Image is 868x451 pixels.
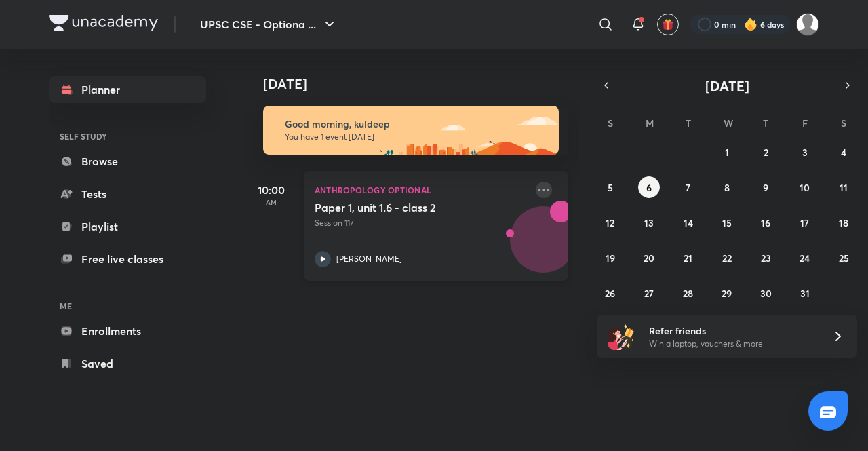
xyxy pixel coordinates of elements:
abbr: October 8, 2025 [724,181,730,194]
a: Playlist [49,213,206,240]
a: Company Logo [49,15,158,35]
abbr: Saturday [841,117,846,130]
button: October 15, 2025 [716,212,738,233]
a: Planner [49,76,206,103]
img: Company Logo [49,15,158,31]
abbr: October 2, 2025 [764,146,768,159]
abbr: October 24, 2025 [800,252,810,264]
abbr: October 22, 2025 [722,252,732,264]
h4: [DATE] [263,76,582,92]
img: morning [263,106,559,155]
button: October 17, 2025 [794,212,816,233]
abbr: October 5, 2025 [608,181,613,194]
abbr: October 13, 2025 [644,216,654,229]
abbr: October 16, 2025 [761,216,770,229]
button: October 1, 2025 [716,141,738,163]
button: October 19, 2025 [599,247,621,269]
abbr: October 31, 2025 [800,287,810,300]
button: October 31, 2025 [794,282,816,304]
abbr: October 26, 2025 [605,287,615,300]
abbr: Monday [646,117,654,130]
a: Saved [49,350,206,377]
h5: 10:00 [244,182,298,198]
button: October 12, 2025 [599,212,621,233]
abbr: October 30, 2025 [760,287,772,300]
abbr: Tuesday [686,117,691,130]
p: Session 117 [315,217,528,229]
abbr: October 18, 2025 [839,216,848,229]
button: October 22, 2025 [716,247,738,269]
img: referral [608,323,635,350]
button: October 23, 2025 [755,247,776,269]
p: [PERSON_NAME] [336,253,402,265]
button: October 13, 2025 [638,212,660,233]
abbr: October 12, 2025 [606,216,614,229]
abbr: October 6, 2025 [646,181,652,194]
p: Win a laptop, vouchers & more [649,338,816,350]
a: Enrollments [49,317,206,345]
h6: ME [49,294,206,317]
abbr: October 4, 2025 [841,146,846,159]
a: Free live classes [49,246,206,273]
button: October 9, 2025 [755,176,776,198]
abbr: October 7, 2025 [686,181,690,194]
abbr: October 15, 2025 [722,216,732,229]
abbr: Sunday [608,117,613,130]
img: avatar [662,18,674,31]
abbr: Wednesday [724,117,733,130]
button: October 28, 2025 [677,282,699,304]
p: Anthropology Optional [315,182,528,198]
abbr: October 20, 2025 [644,252,654,264]
abbr: October 9, 2025 [763,181,768,194]
button: October 6, 2025 [638,176,660,198]
button: October 25, 2025 [833,247,854,269]
a: Browse [49,148,206,175]
abbr: October 11, 2025 [840,181,848,194]
abbr: October 10, 2025 [800,181,810,194]
abbr: October 17, 2025 [800,216,809,229]
h6: SELF STUDY [49,125,206,148]
button: October 8, 2025 [716,176,738,198]
button: October 7, 2025 [677,176,699,198]
abbr: October 28, 2025 [683,287,693,300]
button: October 20, 2025 [638,247,660,269]
button: October 27, 2025 [638,282,660,304]
button: October 16, 2025 [755,212,776,233]
h6: Refer friends [649,323,816,338]
h6: Good morning, kuldeep [285,118,547,130]
abbr: October 3, 2025 [802,146,808,159]
h5: Paper 1, unit 1.6 - class 2 [315,201,484,214]
button: UPSC CSE - Optiona ... [192,11,346,38]
button: October 2, 2025 [755,141,776,163]
button: [DATE] [616,76,838,95]
button: October 11, 2025 [833,176,854,198]
img: Avatar [511,214,576,279]
abbr: October 14, 2025 [684,216,693,229]
button: October 21, 2025 [677,247,699,269]
button: October 10, 2025 [794,176,816,198]
button: October 18, 2025 [833,212,854,233]
p: You have 1 event [DATE] [285,132,547,142]
button: October 30, 2025 [755,282,776,304]
button: October 24, 2025 [794,247,816,269]
img: streak [744,18,757,31]
abbr: October 1, 2025 [725,146,729,159]
button: October 14, 2025 [677,212,699,233]
button: October 29, 2025 [716,282,738,304]
abbr: October 21, 2025 [684,252,692,264]
abbr: October 23, 2025 [761,252,771,264]
button: avatar [657,14,679,35]
abbr: October 27, 2025 [644,287,654,300]
abbr: Thursday [763,117,768,130]
button: October 3, 2025 [794,141,816,163]
button: October 26, 2025 [599,282,621,304]
abbr: Friday [802,117,808,130]
button: October 5, 2025 [599,176,621,198]
button: October 4, 2025 [833,141,854,163]
span: [DATE] [705,77,749,95]
abbr: October 25, 2025 [839,252,849,264]
img: kuldeep Ahir [796,13,819,36]
abbr: October 29, 2025 [722,287,732,300]
abbr: October 19, 2025 [606,252,615,264]
a: Tests [49,180,206,208]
